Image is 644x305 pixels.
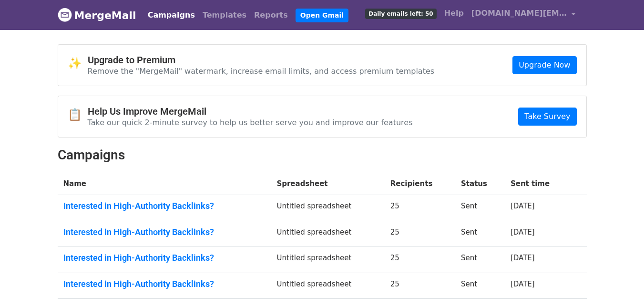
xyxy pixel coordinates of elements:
[455,195,505,221] td: Sent
[511,228,535,236] a: [DATE]
[512,56,576,74] a: Upgrade Now
[88,54,435,66] h4: Upgrade to Premium
[58,147,587,163] h2: Campaigns
[385,195,455,221] td: 25
[58,5,136,25] a: MergeMail
[68,57,88,70] span: ✨
[63,253,266,263] a: Interested in High-Authority Backlinks?
[199,6,250,25] a: Templates
[271,195,384,221] td: Untitled spreadsheet
[63,279,266,289] a: Interested in High-Authority Backlinks?
[518,108,576,126] a: Take Survey
[271,221,384,247] td: Untitled spreadsheet
[455,273,505,299] td: Sent
[511,280,535,288] a: [DATE]
[58,173,271,195] th: Name
[68,108,88,122] span: 📋
[455,247,505,273] td: Sent
[385,247,455,273] td: 25
[455,221,505,247] td: Sent
[455,173,505,195] th: Status
[63,227,266,237] a: Interested in High-Authority Backlinks?
[440,4,468,23] a: Help
[505,173,572,195] th: Sent time
[88,66,435,76] p: Remove the "MergeMail" watermark, increase email limits, and access premium templates
[511,202,535,210] a: [DATE]
[385,273,455,299] td: 25
[88,106,413,117] h4: Help Us Improve MergeMail
[365,9,436,19] span: Daily emails left: 50
[468,4,579,26] a: [DOMAIN_NAME][EMAIL_ADDRESS][DOMAIN_NAME]
[361,4,440,23] a: Daily emails left: 50
[271,247,384,273] td: Untitled spreadsheet
[385,221,455,247] td: 25
[511,254,535,262] a: [DATE]
[271,273,384,299] td: Untitled spreadsheet
[385,173,455,195] th: Recipients
[250,6,292,25] a: Reports
[144,6,199,25] a: Campaigns
[63,201,266,211] a: Interested in High-Authority Backlinks?
[271,173,384,195] th: Spreadsheet
[88,118,413,128] p: Take our quick 2-minute survey to help us better serve you and improve our features
[471,8,567,19] span: [DOMAIN_NAME][EMAIL_ADDRESS][DOMAIN_NAME]
[58,8,72,22] img: MergeMail logo
[296,9,348,22] a: Open Gmail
